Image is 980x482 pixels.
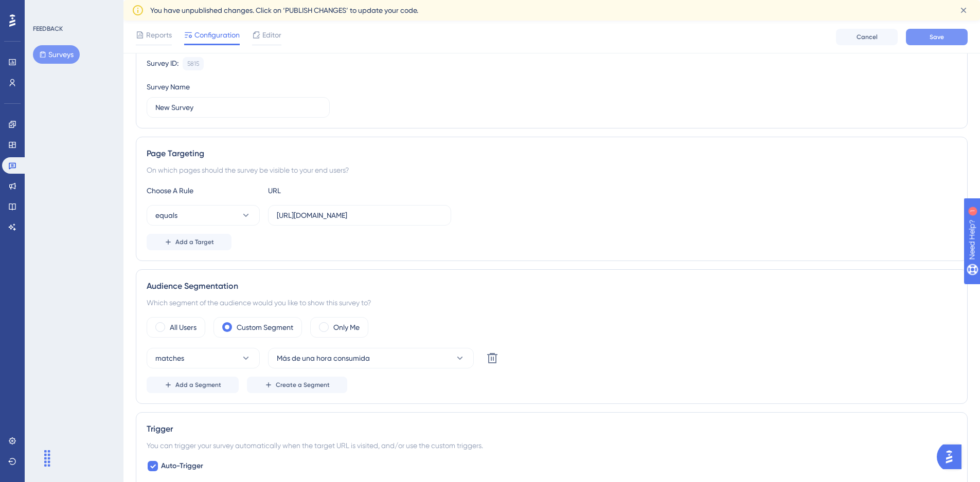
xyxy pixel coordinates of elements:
button: Add a Segment [147,377,239,393]
button: Cancel [836,29,898,45]
span: Cancel [857,33,878,41]
span: Más de una hora consumida [277,352,370,364]
iframe: UserGuiding AI Assistant Launcher [937,441,968,472]
input: yourwebsite.com/path [277,210,442,221]
div: Survey Name [147,81,190,93]
div: Page Targeting [147,147,957,160]
div: Survey ID: [147,57,179,70]
button: matches [147,348,260,368]
div: URL [268,184,381,197]
div: Trigger [147,423,957,435]
span: Auto-Trigger [161,460,203,472]
label: Custom Segment [237,321,293,333]
div: On which pages should the survey be visible to your end users? [147,164,957,176]
button: Save [906,29,968,45]
div: Which segment of the audience would you like to show this survey to? [147,296,957,309]
button: Add a Target [147,234,231,250]
div: You can trigger your survey automatically when the target URL is visited, and/or use the custom t... [147,439,957,452]
span: Add a Target [175,238,214,246]
button: Más de una hora consumida [268,348,474,368]
span: Need Help? [24,3,64,15]
div: 1 [72,5,75,13]
label: All Users [170,321,197,333]
div: 5815 [187,60,199,68]
span: Save [930,33,944,41]
span: Add a Segment [175,381,221,389]
button: equals [147,205,260,226]
div: FEEDBACK [33,25,63,33]
label: Only Me [333,321,360,333]
span: Reports [146,29,172,41]
span: matches [155,352,184,364]
div: Audience Segmentation [147,280,957,292]
div: Choose A Rule [147,184,260,197]
span: Create a Segment [276,381,330,389]
input: Type your Survey name [155,102,321,113]
button: Create a Segment [247,377,347,393]
div: Drag [39,443,56,474]
button: Surveys [33,45,80,64]
span: You have unpublished changes. Click on ‘PUBLISH CHANGES’ to update your code. [150,4,418,16]
span: Configuration [194,29,240,41]
span: Editor [262,29,281,41]
span: equals [155,209,177,221]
